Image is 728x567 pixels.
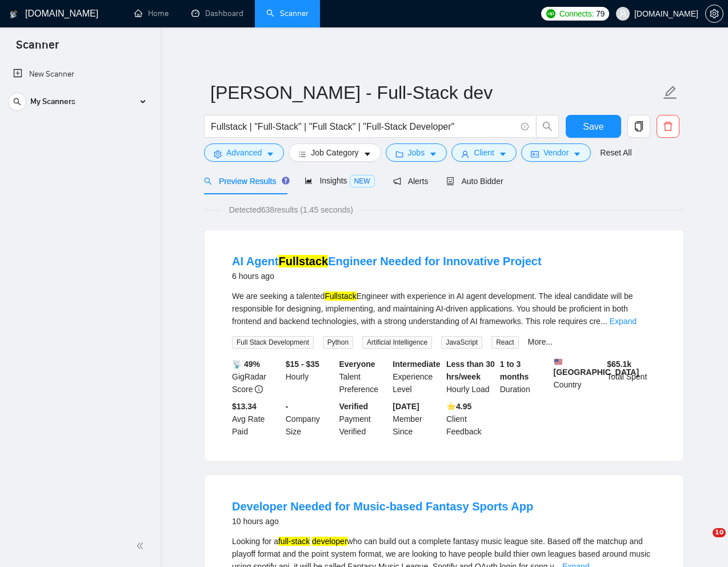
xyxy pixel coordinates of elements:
[211,119,516,134] input: Search Freelance Jobs...
[230,358,283,396] div: GigRadar Score
[444,400,498,438] div: Client Feedback
[136,540,147,552] span: double-left
[204,143,284,162] button: settingAdvancedcaret-down
[600,146,631,159] a: Reset All
[134,9,169,18] a: homeHome
[444,358,498,396] div: Hourly Load
[266,150,274,158] span: caret-down
[204,177,286,186] span: Preview Results
[312,537,347,546] mark: developer
[705,9,723,18] a: setting
[278,537,310,546] mark: full-stack
[363,150,371,158] span: caret-down
[204,177,212,185] span: search
[210,78,661,107] input: Scanner name...
[500,360,529,381] b: 1 to 3 months
[451,143,517,162] button: userClientcaret-down
[536,115,559,138] button: search
[286,360,319,369] b: $15 - $35
[8,93,26,111] button: search
[339,360,375,369] b: Everyone
[7,37,68,61] span: Scanner
[9,98,26,106] span: search
[491,336,518,349] span: React
[386,143,447,162] button: folderJobscaret-down
[408,146,425,159] span: Jobs
[657,115,679,138] button: delete
[281,175,291,186] div: Tooltip anchor
[362,336,432,349] span: Artificial Intelligence
[393,360,440,369] b: Intermediate
[573,150,581,158] span: caret-down
[596,7,605,20] span: 79
[551,358,605,396] div: Country
[393,402,419,411] b: [DATE]
[266,9,309,18] a: searchScanner
[283,400,337,438] div: Company Size
[554,358,562,366] img: 🇺🇸
[390,400,444,438] div: Member Since
[4,63,155,86] li: New Scanner
[446,360,495,381] b: Less than 30 hrs/week
[499,150,507,158] span: caret-down
[657,121,679,131] span: delete
[531,150,539,158] span: idcard
[232,514,533,528] div: 10 hours ago
[298,150,306,158] span: bars
[323,336,353,349] span: Python
[226,146,262,159] span: Advanced
[4,90,155,118] li: My Scanners
[628,121,650,131] span: copy
[607,360,631,369] b: $ 65.1k
[214,150,222,158] span: setting
[393,177,429,186] span: Alerts
[498,358,551,396] div: Duration
[339,402,369,411] b: Verified
[278,255,328,267] mark: Fullstack
[441,336,482,349] span: JavaScript
[305,176,374,185] span: Insights
[583,119,603,134] span: Save
[605,358,658,396] div: Total Spent
[446,177,503,186] span: Auto Bidder
[461,150,469,158] span: user
[232,255,542,267] a: AI AgentFullstackEngineer Needed for Innovative Project
[350,175,375,187] span: NEW
[393,177,401,185] span: notification
[232,336,314,349] span: Full Stack Development
[705,5,723,23] button: setting
[10,5,18,23] img: logo
[429,150,437,158] span: caret-down
[289,143,381,162] button: barsJob Categorycaret-down
[706,9,723,18] span: setting
[337,358,391,396] div: Talent Preference
[395,150,403,158] span: folder
[689,528,717,556] iframe: Intercom live chat
[337,400,391,438] div: Payment Verified
[537,121,558,131] span: search
[232,402,257,411] b: $13.34
[521,143,591,162] button: idcardVendorcaret-down
[191,9,243,18] a: dashboardDashboard
[13,63,146,86] a: New Scanner
[601,317,607,326] span: ...
[627,115,650,138] button: copy
[446,177,454,185] span: robot
[663,85,678,100] span: edit
[446,402,471,411] b: ⭐️ 4.95
[283,358,337,396] div: Hourly
[528,337,553,346] a: More...
[325,292,356,301] mark: Fullstack
[232,500,533,513] a: Developer Needed for Music-based Fantasy Sports App
[232,269,542,283] div: 6 hours ago
[232,290,656,328] div: We are seeking a talented Engineer with experience in AI agent development. The ideal candidate w...
[311,146,358,159] span: Job Category
[474,146,494,159] span: Client
[286,402,289,411] b: -
[255,385,263,393] span: info-circle
[610,317,637,326] a: Expand
[521,123,529,130] span: info-circle
[566,115,621,138] button: Save
[230,400,283,438] div: Avg Rate Paid
[221,203,361,216] span: Detected 638 results (1.45 seconds)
